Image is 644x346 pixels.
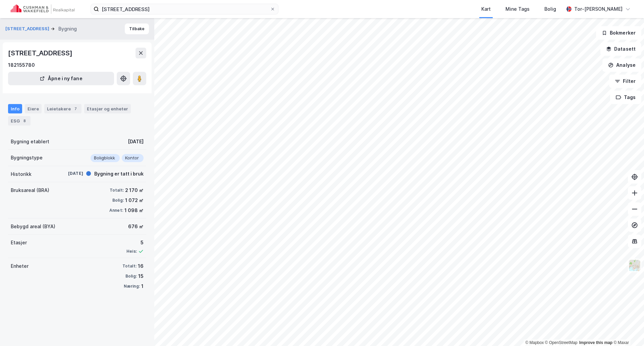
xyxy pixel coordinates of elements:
[596,26,641,40] button: Bokmerker
[610,91,641,104] button: Tags
[87,106,128,112] div: Etasjer og enheter
[8,61,35,69] div: 182155780
[128,223,144,231] div: 676 ㎡
[610,314,644,346] div: Kontrollprogram for chat
[628,259,641,272] img: Z
[11,186,49,194] div: Bruksareal (BRA)
[574,5,623,13] div: Tor-[PERSON_NAME]
[505,5,530,13] div: Mine Tags
[11,154,43,162] div: Bygningstype
[72,105,79,112] div: 7
[125,23,149,34] button: Tilbake
[481,5,491,13] div: Kart
[124,284,140,289] div: Næring:
[44,104,82,113] div: Leietakere
[125,186,144,194] div: 2 170 ㎡
[21,117,28,124] div: 8
[56,170,83,177] div: [DATE]
[11,239,27,247] div: Etasjer
[122,263,137,269] div: Totalt:
[138,262,144,270] div: 16
[138,272,144,280] div: 15
[579,340,612,345] a: Improve this map
[545,340,578,345] a: OpenStreetMap
[126,249,137,254] div: Heis:
[25,104,42,113] div: Eiere
[602,58,641,72] button: Analyse
[109,208,123,213] div: Annet:
[126,239,144,247] div: 5
[124,206,144,214] div: 1 098 ㎡
[125,196,144,204] div: 1 072 ㎡
[11,170,32,178] div: Historikk
[94,170,144,178] div: Bygning er tatt i bruk
[5,26,51,32] button: [STREET_ADDRESS]
[8,116,31,126] div: ESG
[525,340,544,345] a: Mapbox
[8,104,22,113] div: Info
[8,48,74,58] div: [STREET_ADDRESS]
[141,282,144,290] div: 1
[609,75,641,88] button: Filter
[11,4,74,14] img: cushman-wakefield-realkapital-logo.202ea83816669bd177139c58696a8fa1.svg
[112,198,124,203] div: Bolig:
[125,274,137,279] div: Bolig:
[58,25,77,33] div: Bygning
[110,188,124,193] div: Totalt:
[610,314,644,346] iframe: Chat Widget
[600,42,641,56] button: Datasett
[128,138,144,146] div: [DATE]
[11,138,49,146] div: Bygning etablert
[544,5,556,13] div: Bolig
[11,262,29,270] div: Enheter
[99,4,270,14] input: Søk på adresse, matrikkel, gårdeiere, leietakere eller personer
[11,223,55,231] div: Bebygd areal (BYA)
[8,72,114,85] button: Åpne i ny fane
